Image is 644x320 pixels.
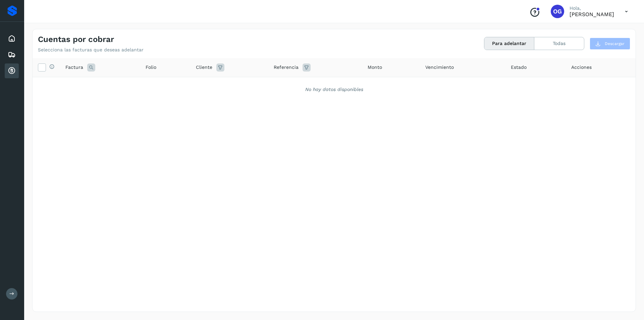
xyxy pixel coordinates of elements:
p: Hola, [570,5,614,11]
span: Acciones [571,64,592,71]
div: No hay datos disponibles [41,86,627,93]
span: Folio [146,64,156,71]
div: Inicio [5,31,19,46]
button: Todas [534,37,584,50]
span: Factura [65,64,83,71]
span: Cliente [196,64,212,71]
span: Monto [368,64,382,71]
span: Descargar [605,41,625,47]
p: OSCAR GUZMAN LOPEZ [570,11,614,17]
button: Descargar [590,38,630,50]
div: Cuentas por cobrar [5,63,19,78]
div: Embarques [5,47,19,62]
span: Referencia [274,64,299,71]
span: Vencimiento [425,64,454,71]
span: Estado [511,64,527,71]
h4: Cuentas por cobrar [38,35,114,44]
button: Para adelantar [484,37,534,50]
p: Selecciona las facturas que deseas adelantar [38,47,144,53]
